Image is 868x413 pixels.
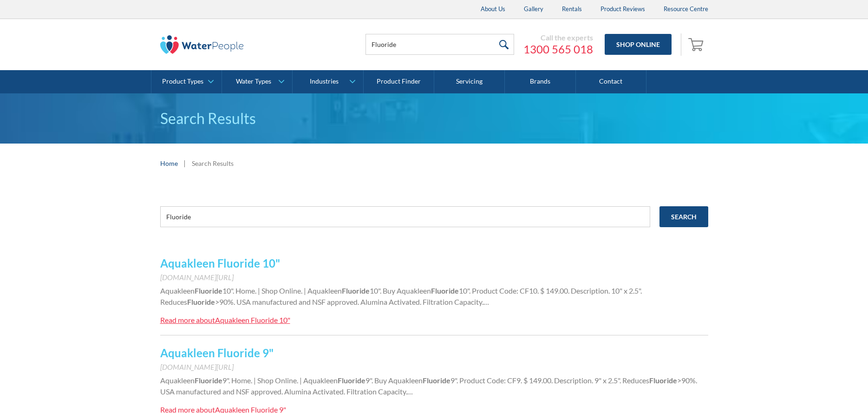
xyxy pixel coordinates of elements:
span: … [407,387,413,396]
a: Home [160,158,178,168]
a: Product Types [151,70,222,93]
a: Servicing [434,70,505,93]
strong: Fluoride [195,376,222,385]
div: Read more about [160,315,215,324]
strong: Fluoride [431,286,459,295]
div: [DOMAIN_NAME][URL] [160,361,708,373]
a: Water Types [222,70,292,93]
span: Aquakleen [160,286,195,295]
a: Aquakleen Fluoride 9" [160,346,274,360]
span: … [483,297,489,306]
div: Product Types [162,78,203,85]
img: The Water People [160,35,244,54]
div: Aquakleen Fluoride 10" [215,315,290,324]
a: Brands [505,70,575,93]
img: shopping cart [688,37,706,52]
div: Search Results [192,158,234,168]
a: Open cart [686,33,708,56]
a: Contact [576,70,646,93]
span: 9". Buy Aquakleen [365,376,423,385]
div: [DOMAIN_NAME][URL] [160,272,708,283]
a: Product Finder [364,70,434,93]
span: 10". Product Code: CF10. $ 149.00. Description. 10" x 2.5". Reduces [160,286,642,306]
a: 1300 565 018 [523,42,593,56]
strong: Fluoride [187,297,215,306]
strong: Fluoride [342,286,370,295]
span: >90%. USA manufactured and NSF approved. Alumina Activated. Filtration Capacity. [215,297,483,306]
strong: Fluoride [338,376,365,385]
input: Search products [365,34,514,55]
span: 9". Product Code: CF9. $ 149.00. Description. 9" x 2.5". Reduces [450,376,649,385]
a: Read more aboutAquakleen Fluoride 10" [160,315,290,326]
a: Aquakleen Fluoride 10" [160,256,280,270]
a: Industries [293,70,363,93]
h1: Search Results [160,107,708,130]
div: Water Types [236,78,271,85]
input: Search [659,206,708,227]
span: Aquakleen [160,376,195,385]
strong: Fluoride [649,376,677,385]
strong: Fluoride [423,376,450,385]
span: 10". Home. | Shop Online. | Aquakleen [222,286,342,295]
div: | [183,157,187,169]
div: Call the experts [523,33,593,42]
strong: Fluoride [195,286,222,295]
input: e.g. chilled water cooler [160,206,650,227]
a: Shop Online [605,34,672,55]
span: 9". Home. | Shop Online. | Aquakleen [222,376,338,385]
span: >90%. USA manufactured and NSF approved. Alumina Activated. Filtration Capacity. [160,376,697,396]
span: 10". Buy Aquakleen [370,286,431,295]
div: Industries [310,78,339,85]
